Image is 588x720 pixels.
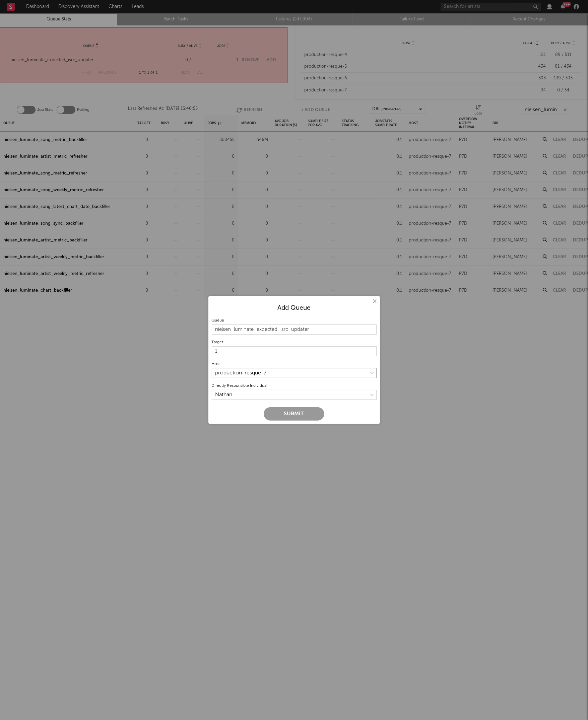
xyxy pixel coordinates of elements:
button: × [371,298,378,305]
button: Submit [264,407,324,421]
input: Queue [212,325,377,335]
div: Add Queue [212,304,377,312]
label: Target [212,340,223,344]
label: Queue [212,318,224,322]
label: Host [212,362,220,366]
label: Directly Responsible Individual [212,384,268,388]
input: Target [212,346,377,356]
